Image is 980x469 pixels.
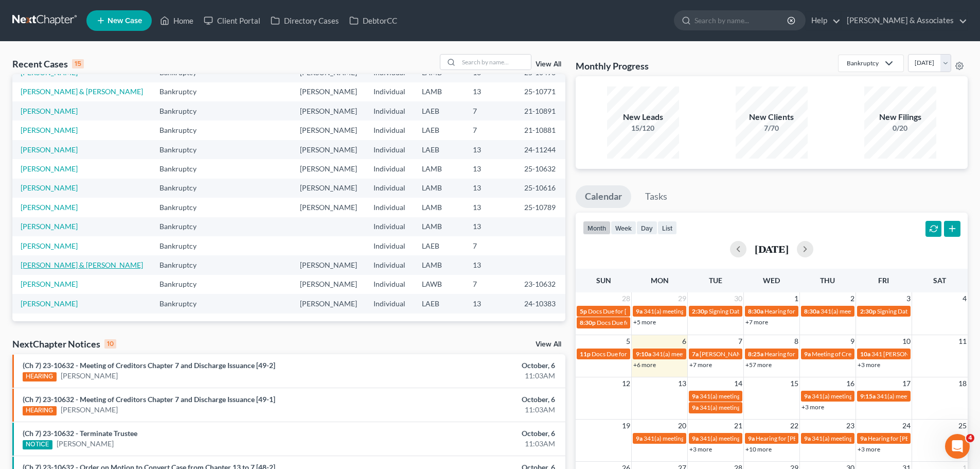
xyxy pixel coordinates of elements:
span: 22 [789,420,799,432]
td: 24-10383 [516,294,565,313]
span: 19 [621,420,631,432]
td: Individual [365,179,414,198]
span: Hearing for [PERSON_NAME] [764,350,845,358]
div: 0/20 [864,123,936,133]
span: 12 [621,377,631,390]
span: 8:30a [804,307,819,315]
a: [PERSON_NAME] [21,203,78,212]
td: 13 [465,140,516,159]
span: 341 [PERSON_NAME] [871,350,932,358]
a: [PERSON_NAME] [21,183,78,192]
button: week [611,221,636,235]
td: Individual [365,159,414,178]
td: 25-10771 [516,82,565,101]
a: +57 more [745,361,772,369]
a: [PERSON_NAME] [21,241,78,250]
td: [PERSON_NAME] [292,255,365,274]
td: Bankruptcy [151,294,216,313]
td: Individual [365,120,414,140]
span: 2:30p [860,307,876,315]
td: [PERSON_NAME] [292,82,365,101]
td: 21-10891 [516,101,565,120]
div: NextChapter Notices [12,338,116,350]
a: Tasks [636,185,676,208]
td: Individual [365,101,414,120]
td: Individual [365,82,414,101]
a: [PERSON_NAME] [21,145,78,154]
td: [PERSON_NAME] [292,294,365,313]
td: LAEB [414,120,464,140]
span: 8:30a [748,307,763,315]
span: 9a [804,350,811,358]
span: Docs Due for [PERSON_NAME] [597,319,682,326]
td: Bankruptcy [151,255,216,274]
a: DebtorCC [344,11,402,30]
td: 13 [465,294,516,313]
td: 23-10632 [516,275,565,294]
span: 341(a) meeting for [PERSON_NAME] [700,392,799,400]
div: 11:03AM [384,405,555,415]
span: 13 [677,377,687,390]
span: Sun [596,276,611,285]
button: day [636,221,657,235]
td: Bankruptcy [151,275,216,294]
span: 8 [793,335,799,348]
td: [PERSON_NAME] [292,101,365,120]
span: 341(a) meeting for [PERSON_NAME] [700,404,799,411]
td: LAMB [414,82,464,101]
span: 10 [901,335,912,348]
td: 25-10789 [516,198,565,217]
div: Recent Cases [12,58,84,70]
td: 7 [465,120,516,140]
span: New Case [108,17,142,25]
span: 3 [905,292,912,305]
span: 7 [737,335,743,348]
span: 9a [692,392,699,400]
td: [PERSON_NAME] [292,159,365,178]
span: 29 [677,292,687,305]
div: October, 6 [384,360,555,371]
iframe: Intercom live chat [945,434,970,459]
td: LAMB [414,217,464,236]
span: 9:10a [636,350,651,358]
a: Calendar [576,185,631,208]
span: 341(a) meeting for [PERSON_NAME] [652,350,752,358]
a: [PERSON_NAME] [21,107,78,115]
div: October, 6 [384,428,555,439]
td: 13 [465,217,516,236]
span: 24 [901,420,912,432]
div: 15/120 [607,123,679,133]
td: Bankruptcy [151,198,216,217]
a: [PERSON_NAME] & [PERSON_NAME] [21,260,143,269]
span: 10a [860,350,870,358]
td: 13 [465,159,516,178]
button: month [583,221,611,235]
span: 6 [681,335,687,348]
span: Fri [878,276,889,285]
a: Client Portal [199,11,265,30]
span: 9a [804,392,811,400]
div: 11:03AM [384,439,555,449]
input: Search by name... [694,11,789,30]
span: 7a [692,350,699,358]
td: LAMB [414,179,464,198]
a: [PERSON_NAME] [21,126,78,134]
td: [PERSON_NAME] [292,140,365,159]
span: 28 [621,292,631,305]
div: HEARING [23,406,57,415]
span: 18 [957,377,968,390]
span: Signing Date for [PERSON_NAME] & [PERSON_NAME] [709,307,856,315]
div: 11:03AM [384,371,555,381]
a: (Ch 7) 23-10632 - Meeting of Creditors Chapter 7 and Discharge Issuance [49-2] [23,361,275,370]
a: Directory Cases [265,11,344,30]
td: 13 [465,255,516,274]
span: 9a [636,435,643,442]
a: +7 more [689,361,712,369]
div: 15 [72,59,84,68]
span: 5p [580,307,587,315]
span: 341(a) meeting for [PERSON_NAME] [644,435,743,442]
div: HEARING [23,372,57,381]
td: Individual [365,294,414,313]
span: Hearing for [PERSON_NAME] & [PERSON_NAME] [756,435,890,442]
td: LAMB [414,198,464,217]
